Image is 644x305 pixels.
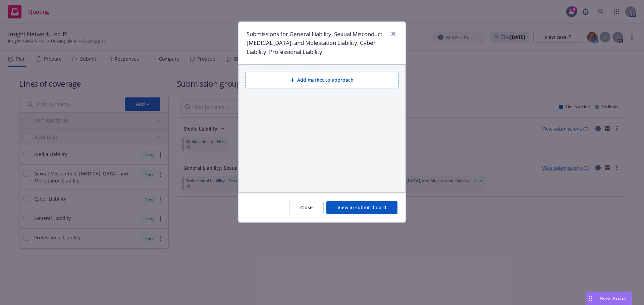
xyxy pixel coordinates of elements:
[600,295,626,301] span: Nova Assist
[326,201,397,214] button: View in submit board
[586,292,632,305] button: Nova Assist
[246,72,398,88] button: Add market to approach
[586,292,594,305] div: Drag to move
[289,201,324,214] button: Close
[247,30,387,56] h1: Submissions for General Liability, Sexual Misconduct, [MEDICAL_DATA], and Molestation Liability, ...
[389,30,397,38] a: close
